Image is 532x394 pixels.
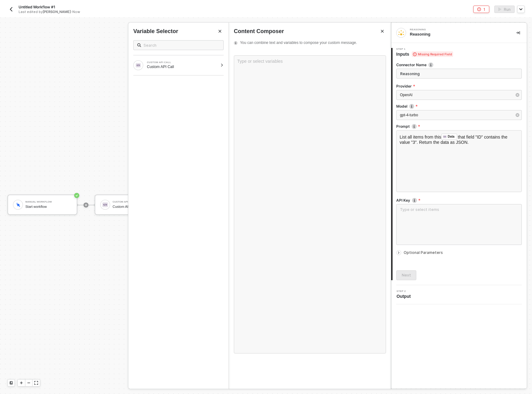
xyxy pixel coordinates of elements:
[412,51,453,57] span: Missing Required Field
[400,93,413,97] span: OpenAI
[397,290,413,293] span: Step 2
[428,62,433,67] img: icon-info
[19,4,55,10] span: Untitled Workflow #1
[443,135,447,139] img: fieldIcon
[396,51,453,57] span: Inputs
[412,124,417,129] img: icon-info
[483,7,485,12] div: 1
[396,270,416,280] button: Next
[144,42,220,49] input: Search
[409,104,414,109] img: icon-info
[379,28,386,35] button: Close
[34,381,38,385] span: icon-expand
[240,40,384,45] span: You can combine text and variables to compose your custom message.
[396,249,522,256] div: Optional Parameters
[147,61,218,64] div: CUSTOM API CALL
[396,48,453,50] span: Step 1
[448,134,455,139] div: Data
[216,28,224,35] button: Close
[19,381,23,385] span: icon-play
[494,6,515,13] button: activateRun
[137,43,141,47] img: search
[404,250,443,255] span: Optional Parameters
[396,124,522,129] label: Prompt
[19,10,252,14] div: Last edited by - Now
[400,135,441,139] span: List all items from this
[396,104,522,109] label: Model
[27,381,31,385] span: icon-minus
[397,293,413,299] span: Output
[477,7,481,11] span: icon-error-page
[147,64,218,69] div: Custom API Call
[391,48,527,280] div: Step 1Inputs Missing Required FieldConnector Nameicon-infoProviderOpenAIModelicon-infogpt-4-turbo...
[400,135,508,145] span: that field "ID" contains the value "3". Return the data as JSON.
[412,198,417,203] img: icon-info
[410,28,503,31] div: Reasoning
[410,32,506,37] div: Reasoning
[234,28,284,35] span: Content Composer
[9,7,14,12] img: back
[396,69,522,79] input: Enter description
[398,30,404,36] img: integration-icon
[396,62,522,67] label: Connector Name
[43,10,71,14] span: [PERSON_NAME]
[397,251,401,255] span: icon-arrow-right-small
[136,63,141,68] img: Block
[7,6,15,13] button: back
[516,31,520,35] span: icon-collapse-right
[473,6,489,13] button: 1
[133,28,178,35] div: Variable Selector
[396,84,522,89] label: Provider
[400,113,418,117] span: gpt-4-turbo
[396,198,522,203] label: API Key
